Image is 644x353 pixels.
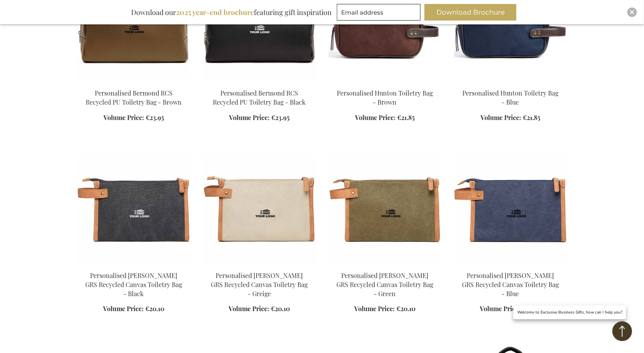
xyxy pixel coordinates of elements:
div: Download our featuring gift inspiration [128,4,335,21]
a: Personalised Bermond RCS Recycled PU Toiletry Bag - Black [203,79,316,87]
a: Personalised Hunton Toiletry Bag - Brown [329,79,441,87]
span: €23.95 [271,114,289,122]
span: €20.10 [396,305,415,313]
a: Personalised Bosler GRS Recycled Canvas Toiletry Bag - Green [329,262,441,269]
a: Personalised Bosler GRS Recycled Canvas Toiletry Bag - Black [77,262,190,269]
a: Volume Price: €20.10 [229,305,290,314]
img: Personalised Bosler GRS Recycled Canvas Toiletry Bag - Greige [203,154,316,265]
a: Volume Price: €23.95 [229,114,289,123]
button: Download Brochure [424,4,516,21]
b: 2025 year-end brochure [176,8,254,17]
a: Volume Price: €23.95 [103,114,164,123]
span: Volume Price: [481,114,521,122]
a: Personalised Bermond RCS Recycled PU Toiletry Bag - Brown [86,89,182,107]
div: Close [627,8,637,17]
a: Volume Price: €20.10 [103,305,164,314]
a: Personalised Bosler GRS Recycled Canvas Toiletry Bag - Greige [203,262,316,269]
a: Personalised [PERSON_NAME] GRS Recycled Canvas Toiletry Bag - Green [336,272,433,298]
a: Personalised [PERSON_NAME] GRS Recycled Canvas Toiletry Bag - Black [85,272,182,298]
a: Personalised [PERSON_NAME] GRS Recycled Canvas Toiletry Bag - Greige [211,272,308,298]
a: Personalised Bosler GRS Recycled Canvas Toiletry Bag - Blue [454,262,567,269]
a: Volume Price: €20.10 [480,305,541,314]
span: Volume Price: [103,305,144,313]
span: €21.85 [523,114,540,122]
a: Volume Price: €20.10 [354,305,415,314]
a: Volume Price: €21.85 [481,114,540,123]
span: Volume Price: [229,305,269,313]
input: Email address [337,4,421,21]
a: Personalised Hunton Toiletry Bag - Blue [454,79,567,87]
img: Personalised Bosler GRS Recycled Canvas Toiletry Bag - Black [77,154,190,265]
span: Volume Price: [354,305,395,313]
span: Volume Price: [355,114,396,122]
span: €20.10 [145,305,164,313]
a: Personalised Hunton Toiletry Bag - Blue [462,89,558,107]
img: Close [630,10,635,15]
img: Personalised Bosler GRS Recycled Canvas Toiletry Bag - Blue [454,154,567,265]
span: €23.95 [146,114,164,122]
a: Personalised Hunton Toiletry Bag - Brown [337,89,433,107]
form: marketing offers and promotions [337,4,423,23]
span: Volume Price: [480,305,520,313]
a: Personalised [PERSON_NAME] GRS Recycled Canvas Toiletry Bag - Blue [462,272,559,298]
a: Personalised Bermond RCS Recycled PU Toiletry Bag - Black [213,89,306,107]
a: Personalised Bermond RCS Recycled PU Toiletry Bag - Brown [77,79,190,87]
img: Personalised Bosler GRS Recycled Canvas Toiletry Bag - Green [329,154,441,265]
a: Volume Price: €21.85 [355,114,415,123]
span: €20.10 [522,305,541,313]
span: €20.10 [271,305,290,313]
span: Volume Price: [103,114,144,122]
span: €21.85 [397,114,415,122]
span: Volume Price: [229,114,270,122]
